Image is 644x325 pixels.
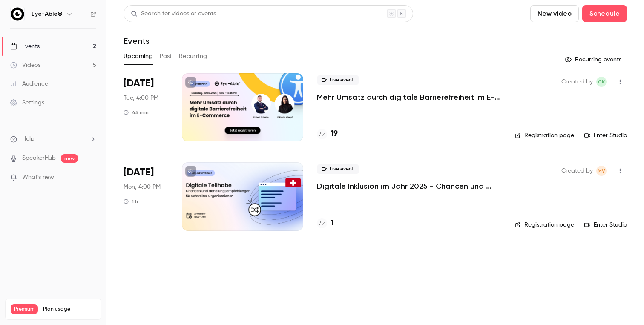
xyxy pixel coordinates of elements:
[32,10,63,18] h6: Eye-Able®
[10,135,96,144] li: help-dropdown-opener
[22,154,56,163] a: SpeakerHub
[124,198,138,205] div: 1 h
[317,92,501,102] a: Mehr Umsatz durch digitale Barrierefreiheit im E-Commerce
[584,131,627,140] a: Enter Studio
[561,53,627,66] button: Recurring events
[124,77,154,90] span: [DATE]
[530,5,579,22] button: New video
[331,218,333,229] h4: 1
[124,109,149,116] div: 45 min
[515,221,574,229] a: Registration page
[317,218,333,229] a: 1
[124,183,161,191] span: Mon, 4:00 PM
[131,9,216,18] div: Search for videos or events
[11,304,38,314] span: Premium
[22,173,54,182] span: What's new
[561,166,593,176] span: Created by
[124,94,158,102] span: Tue, 4:00 PM
[10,98,44,107] div: Settings
[598,166,605,176] span: MV
[598,77,605,87] span: CK
[584,221,627,229] a: Enter Studio
[179,49,207,63] button: Recurring
[561,77,593,87] span: Created by
[10,61,40,69] div: Videos
[160,49,172,63] button: Past
[10,42,40,51] div: Events
[43,306,96,313] span: Plan usage
[317,128,338,140] a: 19
[317,181,501,191] a: Digitale Inklusion im Jahr 2025 - Chancen und Handlungsempfehlungen für Schweizer Organisationen
[124,162,168,230] div: Oct 20 Mon, 4:00 PM (Europe/Berlin)
[124,49,153,63] button: Upcoming
[515,131,574,140] a: Registration page
[10,80,48,88] div: Audience
[596,77,607,87] span: Carolin Kaulfersch
[124,36,149,46] h1: Events
[124,73,168,141] div: Sep 30 Tue, 4:00 PM (Europe/Berlin)
[86,174,96,181] iframe: Noticeable Trigger
[317,164,359,174] span: Live event
[331,128,338,140] h4: 19
[596,166,607,176] span: Mahdalena Varchenko
[317,75,359,85] span: Live event
[582,5,627,22] button: Schedule
[124,166,154,179] span: [DATE]
[11,7,24,21] img: Eye-Able®
[61,154,78,163] span: new
[22,135,34,144] span: Help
